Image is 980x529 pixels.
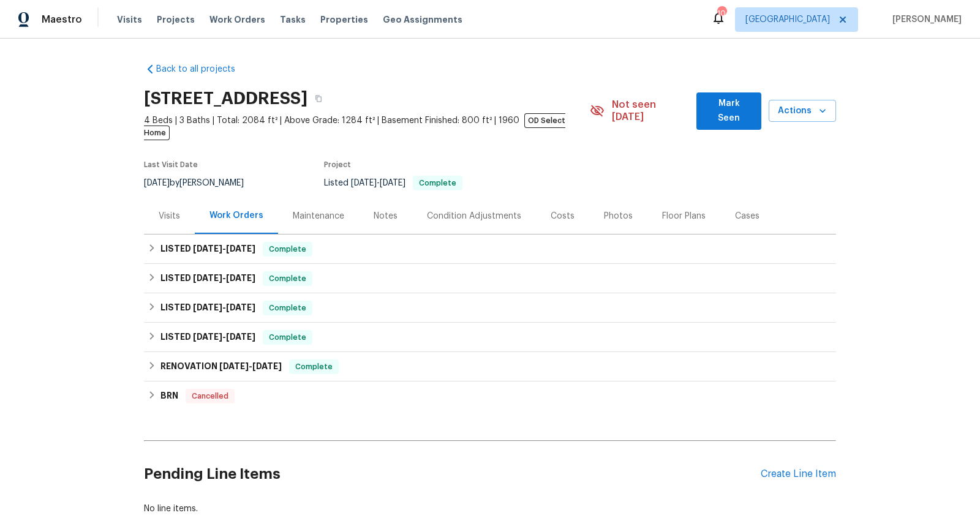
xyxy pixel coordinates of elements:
span: [DATE] [193,244,222,253]
span: [PERSON_NAME] [888,13,962,26]
span: [DATE] [226,274,255,282]
div: Photos [604,210,633,222]
div: RENOVATION [DATE]-[DATE]Complete [144,352,836,381]
span: Mark Seen [706,96,751,126]
a: Back to all projects [144,63,262,75]
div: BRN Cancelled [144,381,836,411]
span: [DATE] [351,179,377,187]
span: Complete [264,302,311,314]
div: Costs [551,210,575,222]
span: [DATE] [226,332,255,341]
span: Complete [264,243,311,255]
span: - [193,332,255,341]
span: 4 Beds | 3 Baths | Total: 2084 ft² | Above Grade: 1284 ft² | Basement Finished: 800 ft² | 1960 [144,114,590,139]
span: Properties [320,13,368,26]
button: Mark Seen [696,92,761,130]
span: Maestro [42,13,82,26]
div: Condition Adjustments [427,210,521,222]
div: Create Line Item [761,468,836,480]
span: [DATE] [219,362,249,370]
span: Geo Assignments [383,13,462,26]
div: Cases [735,210,759,222]
h6: RENOVATION [160,359,282,374]
span: Complete [414,179,461,187]
span: Visits [117,13,142,26]
div: LISTED [DATE]-[DATE]Complete [144,323,836,352]
span: Cancelled [187,390,233,402]
span: [DATE] [193,274,222,282]
button: Actions [769,100,836,122]
span: [GEOGRAPHIC_DATA] [745,13,830,26]
div: LISTED [DATE]-[DATE]Complete [144,264,836,293]
h2: Pending Line Items [144,446,761,503]
div: Work Orders [209,209,263,222]
div: LISTED [DATE]-[DATE]Complete [144,293,836,323]
h6: LISTED [160,330,255,345]
span: Last Visit Date [144,161,198,168]
span: Projects [157,13,195,26]
div: LISTED [DATE]-[DATE]Complete [144,234,836,264]
div: Notes [374,210,398,222]
h6: BRN [160,389,178,403]
div: No line items. [144,503,836,515]
span: OD Select Home [144,113,565,140]
span: Work Orders [209,13,265,26]
span: - [193,274,255,282]
span: [DATE] [144,179,170,187]
span: Listed [324,179,462,187]
div: Floor Plans [662,210,706,222]
span: - [193,244,255,253]
span: Complete [264,272,311,285]
div: 104 [717,7,726,20]
span: [DATE] [226,244,255,253]
span: Not seen [DATE] [612,99,689,123]
span: [DATE] [226,303,255,312]
span: [DATE] [252,362,282,370]
div: by [PERSON_NAME] [144,176,258,190]
span: Complete [264,331,311,343]
span: Project [324,161,351,168]
div: Maintenance [293,210,344,222]
h6: LISTED [160,271,255,286]
span: [DATE] [380,179,405,187]
span: - [351,179,405,187]
span: - [193,303,255,312]
span: Complete [290,361,337,373]
span: [DATE] [193,303,222,312]
span: Actions [778,103,826,119]
h6: LISTED [160,301,255,315]
button: Copy Address [307,88,330,110]
div: Visits [159,210,180,222]
span: [DATE] [193,332,222,341]
h2: [STREET_ADDRESS] [144,92,307,105]
span: Tasks [280,15,306,24]
span: - [219,362,282,370]
h6: LISTED [160,242,255,257]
